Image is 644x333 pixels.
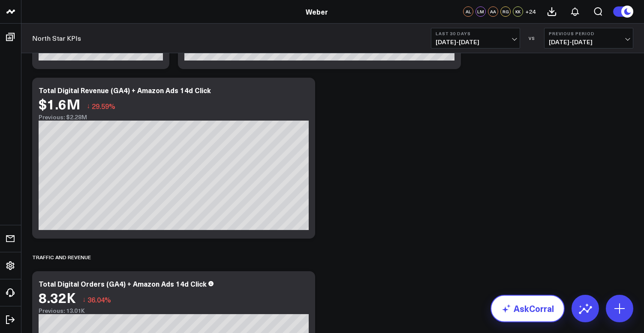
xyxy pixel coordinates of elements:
span: [DATE] - [DATE] [436,39,515,45]
span: + 24 [525,9,536,15]
span: ↓ [87,100,90,112]
button: Previous Period[DATE]-[DATE] [544,28,633,48]
span: 29.59% [92,101,115,111]
div: LM [475,6,486,17]
b: Previous Period [549,31,629,36]
a: Weber [306,7,328,16]
div: $1.6M [39,96,80,112]
div: VS [524,36,540,41]
b: Last 30 Days [436,31,515,36]
span: ↓ [82,294,86,305]
div: Previous: 13.01K [39,307,309,314]
div: AL [463,6,473,17]
div: AA [488,6,498,17]
div: Total Digital Revenue (GA4) + Amazon Ads 14d Click [39,85,211,95]
a: AskCorral [491,295,565,322]
div: 8.32K [39,290,76,305]
div: RG [500,6,511,17]
button: +24 [525,6,536,17]
button: Last 30 Days[DATE]-[DATE] [431,28,520,48]
span: [DATE] - [DATE] [549,39,629,45]
div: Previous: $2.28M [39,114,309,121]
div: Traffic and revenue [32,247,91,267]
a: North Star KPIs [32,33,81,43]
span: 36.04% [87,295,111,304]
div: Total Digital Orders (GA4) + Amazon Ads 14d Click [39,279,207,288]
div: KK [513,6,523,17]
